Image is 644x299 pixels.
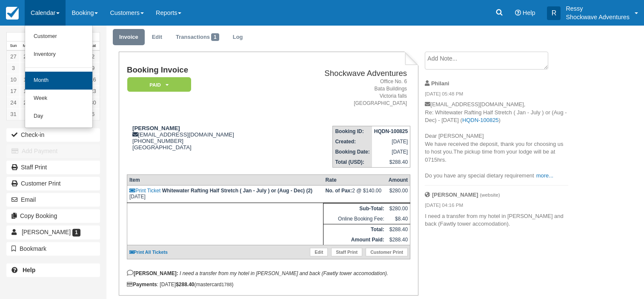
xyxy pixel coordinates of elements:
th: Item [127,175,323,186]
a: Week [25,90,92,107]
div: : [DATE] (mastercard ) [127,282,410,287]
strong: [PERSON_NAME] [432,192,478,198]
th: Created: [333,136,372,147]
address: Office No. 6 Bata Buildings Victoria falls [GEOGRAPHIC_DATA] [285,78,407,107]
em: [DATE] 04:16 PM [425,202,568,211]
span: Help [523,9,535,16]
a: Customer [25,28,92,46]
a: Staff Print [6,160,100,174]
th: Amount [386,175,410,186]
span: 1 [72,229,80,236]
th: Booking ID: [333,126,372,137]
button: Check-in [6,128,100,142]
a: 9 [86,62,100,74]
strong: Whitewater Rafting Half Stretch ( Jan - July ) or (Aug - Dec) (2) [162,188,312,194]
td: $8.40 [386,214,410,224]
td: $288.40 [372,157,410,168]
span: 1 [211,33,219,41]
a: Customer Print [6,177,100,190]
small: 1788 [222,282,232,287]
button: Add Payment [6,144,100,158]
strong: HQDN-100825 [374,128,408,134]
a: 28 [20,51,33,62]
p: Ressy [566,4,630,13]
i: Help [515,10,521,16]
a: Inventory [25,46,92,64]
div: R [547,6,561,20]
a: 31 [7,108,20,120]
a: Staff Print [331,248,362,256]
p: Shockwave Adventures [566,13,630,21]
a: Help [6,263,100,277]
a: Customer Print [366,248,408,256]
th: Mon [20,41,33,51]
a: Log [226,29,249,46]
a: 4 [20,62,33,74]
h1: Booking Invoice [127,66,281,75]
td: Online Booking Fee: [323,214,386,224]
th: Sun [7,41,20,51]
th: Sub-Total: [323,203,386,214]
th: Booking Date: [333,147,372,157]
a: Edit [310,248,328,256]
img: checkfront-main-nav-mini-logo.png [6,7,19,20]
p: [EMAIL_ADDRESS][DOMAIN_NAME], Re: Whitewater Rafting Half Stretch ( Jan - July ) or (Aug - Dec) -... [425,101,568,180]
a: Paid [127,77,188,93]
a: Print Ticket [129,188,160,194]
a: Edit [146,29,169,46]
strong: Payments [127,282,157,287]
a: [PERSON_NAME] 1 [6,225,100,239]
strong: [PERSON_NAME]: [127,270,178,276]
strong: [PERSON_NAME] [132,125,180,131]
a: 24 [7,97,20,108]
a: 18 [20,85,33,97]
th: Total (USD): [333,157,372,168]
a: more... [536,172,553,179]
b: Help [23,267,35,273]
a: Month [25,72,92,90]
strong: $288.40 [176,282,194,287]
td: $288.40 [386,235,410,245]
em: I need a transfer from my hotel in [PERSON_NAME] and back (Fawtly tower accomodation). [180,270,388,276]
ul: Calendar [25,26,93,128]
a: 23 [86,85,100,97]
a: Print All Tickets [129,250,168,255]
th: Rate [323,175,386,186]
th: Sat [86,41,100,51]
th: Total: [323,224,386,235]
em: Paid [127,77,191,92]
div: $280.00 [389,188,408,200]
a: 30 [86,97,100,108]
a: 25 [20,97,33,108]
a: HQDN-100825 [462,117,499,123]
p: I need a transfer from my hotel in [PERSON_NAME] and back (Fawtly tower accomodation). [425,212,568,228]
h2: Shockwave Adventures [285,69,407,78]
a: Day [25,107,92,125]
td: [DATE] [372,147,410,157]
td: 2 @ $140.00 [323,186,386,203]
a: Transactions1 [169,29,226,46]
a: 6 [86,108,100,120]
strong: Philani [431,80,449,87]
a: 3 [7,62,20,74]
button: Copy Booking [6,209,100,223]
span: [PERSON_NAME] [22,229,71,235]
a: Invoice [113,29,145,46]
button: Email [6,193,100,206]
td: $288.40 [386,224,410,235]
button: Bookmark [6,242,100,255]
td: $280.00 [386,203,410,214]
em: [DATE] 05:48 PM [425,90,568,100]
a: 10 [7,74,20,85]
a: 17 [7,85,20,97]
strong: No. of Pax [326,188,352,194]
a: 1 [20,108,33,120]
a: 11 [20,74,33,85]
a: 27 [7,51,20,62]
a: 2 [86,51,100,62]
td: [DATE] [372,136,410,147]
div: [EMAIL_ADDRESS][DOMAIN_NAME] [PHONE_NUMBER] [GEOGRAPHIC_DATA] [127,125,281,161]
small: (website) [480,192,500,197]
th: Amount Paid: [323,235,386,245]
a: 16 [86,74,100,85]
